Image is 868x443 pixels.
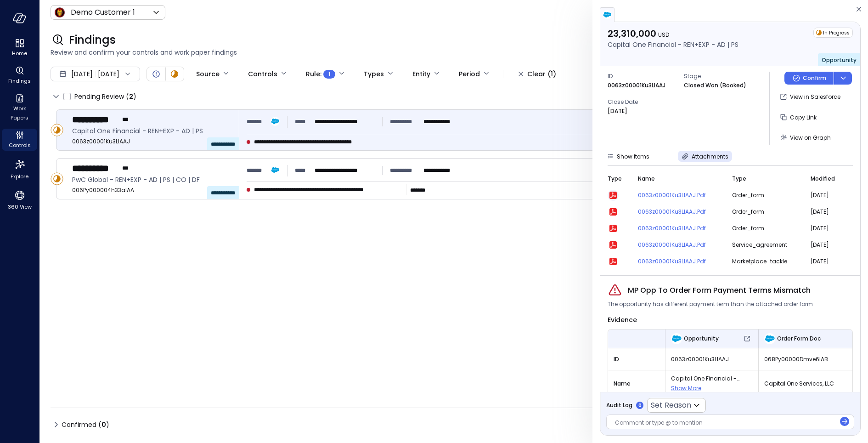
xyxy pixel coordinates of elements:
[306,66,335,82] div: Rule :
[732,174,746,183] span: Type
[603,151,653,162] button: Show Items
[8,202,32,211] span: 360 View
[790,134,831,142] span: View on Graph
[101,420,106,429] span: 0
[608,40,738,50] p: Capital One Financial - REN+EXP - AD | PS
[328,69,331,79] span: 1
[811,240,842,250] span: [DATE]
[692,153,728,160] span: Attachments
[603,10,612,19] img: salesforce
[764,379,847,388] span: Capital One Services, LLC
[822,56,857,64] span: Opportunity
[614,355,659,364] span: ID
[129,92,133,101] span: 2
[638,224,721,233] a: 0063z00001Ku3LlAAJ.pdf
[784,72,834,85] button: Confirm
[628,285,811,296] span: MP Opp To Order Form Payment Terms Mismatch
[638,191,721,200] a: 0063z00001Ku3LlAAJ.pdf
[803,74,826,83] p: Confirm
[614,379,659,388] span: Name
[69,33,116,47] span: Findings
[606,401,632,410] span: Audit Log
[72,137,231,146] span: 0063z00001Ku3LlAAJ
[732,191,800,200] span: order_form
[638,174,655,183] span: Name
[732,224,800,233] span: order_form
[811,174,835,183] span: Modified
[151,68,162,80] div: Open
[671,374,753,383] span: Capital One Financial - REN+EXP - AD | PS
[608,174,622,183] span: Type
[2,129,37,151] div: Controls
[651,400,691,411] p: Set Reason
[72,175,231,185] span: PwC Global - REN+EXP - AD | PS | CO | DF
[9,141,31,150] span: Controls
[813,28,853,38] div: In Progress
[169,68,180,80] div: In Progress
[784,72,852,85] div: Button group with a nested menu
[12,49,27,58] span: Home
[811,257,842,266] span: [DATE]
[790,92,840,102] p: View in Salesforce
[671,333,682,344] img: Opportunity
[617,153,649,160] span: Show Items
[364,66,384,82] div: Types
[2,187,37,212] div: 360 View
[638,240,721,250] a: 0063z00001Ku3LlAAJ.pdf
[74,89,136,104] span: Pending Review
[684,72,753,81] span: Stage
[8,76,31,85] span: Findings
[98,420,109,430] div: ( )
[684,334,719,343] span: Opportunity
[671,384,701,392] span: Show More
[51,124,63,136] div: In Progress
[764,355,847,364] span: 068Py00000Dmve6IAB
[732,257,800,266] span: marketplace_tackle
[2,64,37,86] div: Findings
[777,130,834,145] button: View on Graph
[196,66,220,82] div: Source
[72,186,231,195] span: 006Py000004h33aIAA
[777,109,820,125] button: Copy Link
[684,81,746,90] p: Closed Won (Booked)
[2,92,37,123] div: Work Papers
[811,224,842,233] span: [DATE]
[732,240,800,250] span: service_agreement
[248,66,277,82] div: Controls
[608,28,738,40] p: 23,310,000
[658,31,669,39] span: USD
[608,81,665,90] p: 0063z00001Ku3LlAAJ
[834,72,852,85] button: dropdown-icon-button
[511,66,564,82] button: Clear (1)
[678,151,732,162] button: Attachments
[777,334,821,343] span: Order Form Doc
[732,207,800,216] span: order_form
[11,172,28,181] span: Explore
[608,72,676,81] span: ID
[412,66,430,82] div: Entity
[811,207,842,216] span: [DATE]
[608,300,813,309] span: The opportunity has different payment term than the attached order form
[777,89,844,105] button: View in Salesforce
[671,355,753,364] span: 0063z00001Ku3LlAAJ
[811,191,842,200] span: [DATE]
[608,315,637,324] span: Evidence
[608,107,627,116] p: [DATE]
[51,47,857,57] span: Review and confirm your controls and work paper findings
[71,69,93,79] span: [DATE]
[608,97,676,107] span: Close Date
[459,66,480,82] div: Period
[2,156,37,182] div: Explore
[62,417,109,432] span: Confirmed
[638,207,721,216] span: 0063z00001Ku3LlAAJ.pdf
[6,104,34,122] span: Work Papers
[638,402,642,409] p: 0
[638,257,721,266] a: 0063z00001Ku3LlAAJ.pdf
[51,172,63,185] div: In Progress
[71,7,135,18] p: Demo Customer 1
